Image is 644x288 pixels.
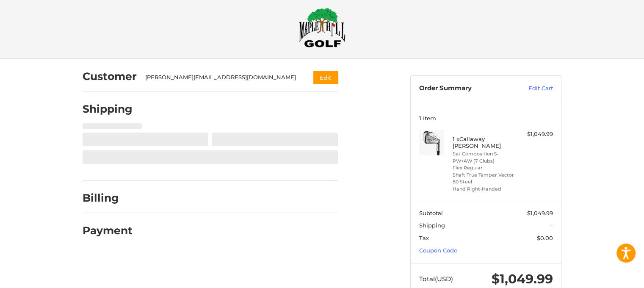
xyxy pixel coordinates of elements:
li: Hand Right-Handed [453,186,517,193]
img: Maple Hill Golf [299,8,345,47]
li: Flex Regular [453,164,517,172]
li: Shaft True Temper Vector 80 Steel [453,172,517,186]
h3: Order Summary [419,84,510,93]
h2: Customer [83,70,137,83]
span: Tax [419,235,429,241]
h2: Payment [83,224,133,237]
span: Total (USD) [419,275,453,283]
a: Coupon Code [419,247,457,254]
span: $1,049.99 [492,271,553,287]
a: Edit Cart [510,84,553,93]
span: $1,049.99 [527,210,553,216]
div: [PERSON_NAME][EMAIL_ADDRESS][DOMAIN_NAME] [145,73,297,82]
h3: 1 Item [419,115,553,122]
h2: Billing [83,191,132,205]
li: Set Composition 5-PW+AW (7 Clubs) [453,150,517,164]
h2: Shipping [83,102,133,116]
span: -- [549,222,553,229]
span: Subtotal [419,210,443,216]
span: Shipping [419,222,445,229]
h4: 1 x Callaway [PERSON_NAME] [453,136,517,150]
span: $0.00 [537,235,553,241]
div: $1,049.99 [520,130,553,138]
button: Edit [313,71,338,83]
